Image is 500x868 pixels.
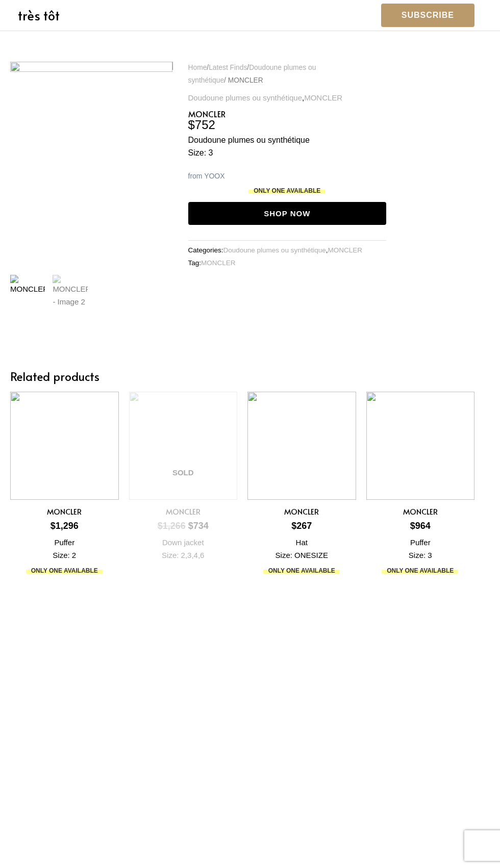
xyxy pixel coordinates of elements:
div: Size: ONESIZE [247,549,356,562]
a: Shop Now [188,202,387,225]
a: Doudoune plumes ou synthétique [188,64,316,84]
span: $ [291,521,296,531]
div: ONLY ONE AVAILABLE [10,566,119,576]
div: ONLY ONE AVAILABLE [366,566,475,576]
a: Subscribe [381,4,474,27]
h2: MONCLER [10,506,119,517]
a: MONCLER [129,506,238,520]
a: MONCLER [366,506,475,520]
span: , [188,94,387,101]
bdi: 1,266 [158,521,186,531]
span: $ [158,521,163,531]
a: Doudoune plumes ou synthétique [223,246,326,254]
div: ONLY ONE AVAILABLE [188,186,387,196]
span: Categories: , [188,244,362,257]
h2: MONCLER [366,506,475,517]
h2: MONCLER [247,506,356,517]
div: Doudoune plumes ou synthétique [188,134,387,147]
div: Size: 2,3,4,6 [129,549,238,562]
bdi: 964 [410,521,431,531]
img: MONCLER - Image 2 [53,275,87,310]
a: SOLD [129,392,238,500]
span: $ [51,521,56,531]
div: Puffer [10,537,119,549]
div: Hat [247,537,356,549]
a: MONCLER [304,93,342,102]
a: MONCLER [247,506,356,520]
div: from YOOX [188,170,387,183]
div: ONLY ONE AVAILABLE [247,566,356,576]
a: Doudoune plumes ou synthétique [188,93,303,102]
div: Size: 3 [188,147,387,160]
img: MONCLER - Image 2 [172,62,335,74]
a: MONCLER [201,259,236,267]
h2: Related products [10,369,474,384]
span: SOLD [137,463,230,484]
bdi: 752 [188,118,215,132]
div: Size: 2 [10,549,119,562]
div: Puffer [366,537,475,549]
bdi: 267 [291,521,312,531]
img: MONCLER [10,275,45,310]
a: MONCLER [10,506,119,520]
bdi: 1,296 [51,521,79,531]
a: MONCLER [328,246,362,254]
div: Down jacket [129,537,238,549]
span: $ [410,521,415,531]
nav: Breadcrumb [188,62,387,87]
a: très tôt [18,6,60,24]
a: Home [188,64,207,71]
bdi: 734 [188,521,209,531]
div: Size: 3 [366,549,475,562]
span: Tag: [188,257,236,270]
h1: MONCLER [188,109,387,119]
span: $ [188,118,195,132]
a: Latest Finds [209,64,247,71]
h2: MONCLER [129,506,238,517]
span: $ [188,521,193,531]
